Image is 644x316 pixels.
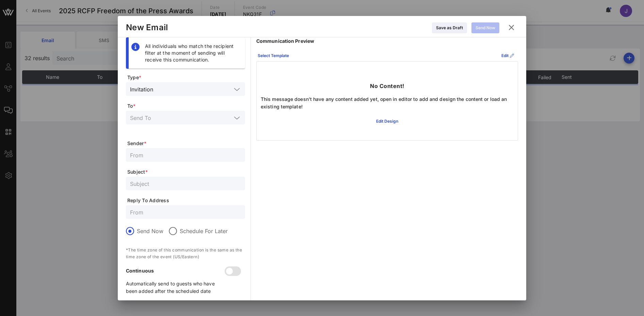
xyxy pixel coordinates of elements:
[126,267,226,275] p: Continuous
[130,179,241,188] input: Subject
[130,86,153,92] div: Invitation
[180,228,228,234] label: Schedule For Later
[471,22,499,33] button: Send Now
[127,169,245,175] span: Subject
[127,74,245,81] span: Type
[436,24,463,31] div: Save as Draft
[376,118,398,125] div: Edit Design
[145,43,240,63] div: All individuals who match the recipient filter at the moment of sending will receive this communi...
[127,140,245,147] span: Sender
[258,52,289,59] div: Select Template
[137,228,163,234] label: Send Now
[126,247,245,260] p: *The time zone of this communication is the same as the time zone of the event (US/Eastern)
[130,208,241,216] input: From
[127,103,245,109] span: To
[501,52,514,59] div: Edit
[126,82,245,96] div: Invitation
[130,113,231,122] input: Send To
[476,24,495,31] div: Send Now
[130,151,241,159] input: From
[127,197,245,204] span: Reply To Address
[126,280,226,295] p: Automatically send to guests who have been added after the scheduled date
[254,50,293,61] button: Select Template
[256,37,518,45] p: Communication Preview
[432,22,467,33] button: Save as Draft
[261,95,514,110] p: This message doesn't have any content added yet, open in editor to add and design the content or ...
[370,82,404,90] p: No Content!
[126,22,168,33] div: New Email
[497,50,518,61] button: Edit
[372,116,402,127] button: Edit Design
